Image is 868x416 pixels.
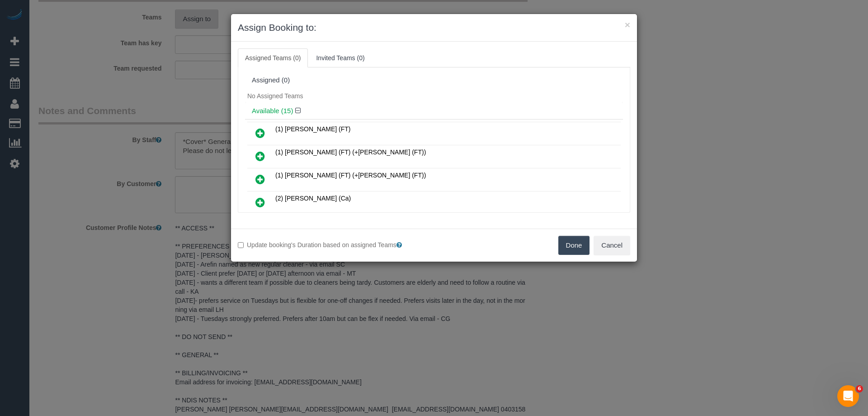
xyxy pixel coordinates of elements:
[238,242,244,248] input: Update booking's Duration based on assigned Teams
[594,236,630,255] button: Cancel
[558,236,590,255] button: Done
[252,77,616,84] div: Assigned (0)
[247,92,303,100] span: No Assigned Teams
[275,148,426,156] span: (1) [PERSON_NAME] (FT) (+[PERSON_NAME] (FT))
[238,240,427,249] label: Update booking's Duration based on assigned Teams
[275,195,351,202] span: (2) [PERSON_NAME] (Ca)
[309,48,372,67] a: Invited Teams (0)
[238,21,630,34] h3: Assign Booking to:
[275,172,426,179] span: (1) [PERSON_NAME] (FT) (+[PERSON_NAME] (FT))
[275,125,350,133] span: (1) [PERSON_NAME] (FT)
[625,20,630,29] button: ×
[238,48,308,67] a: Assigned Teams (0)
[837,385,859,407] iframe: Intercom live chat
[856,385,863,392] span: 6
[252,107,616,115] h4: Available (15)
